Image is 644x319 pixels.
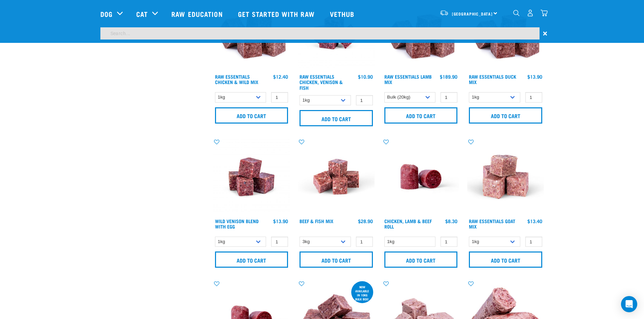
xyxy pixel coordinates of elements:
[543,27,547,39] span: ×
[467,138,544,215] img: Goat M Ix 38448
[356,95,373,106] input: 1
[469,251,542,268] input: Add to cart
[452,12,493,15] span: [GEOGRAPHIC_DATA]
[513,10,520,16] img: home-icon-1@2x.png
[469,75,516,83] a: Raw Essentials Duck Mix
[300,110,373,126] input: Add to cart
[527,74,542,79] div: $13.90
[323,0,363,27] a: Vethub
[525,237,542,247] input: 1
[384,75,432,83] a: Raw Essentials Lamb Mix
[273,74,288,79] div: $12.40
[300,251,373,268] input: Add to cart
[384,251,458,268] input: Add to cart
[469,220,515,228] a: Raw Essentials Goat Mix
[383,138,459,215] img: Raw Essentials Chicken Lamb Beef Bulk Minced Raw Dog Food Roll Unwrapped
[621,296,637,312] div: Open Intercom Messenger
[527,218,542,224] div: $13.40
[300,75,343,88] a: Raw Essentials Chicken, Venison & Fish
[440,74,457,79] div: $189.90
[384,107,458,124] input: Add to cart
[358,218,373,224] div: $28.90
[100,27,540,39] input: Search...
[445,218,457,224] div: $8.30
[351,282,373,304] div: now available in 10kg bulk box!
[298,138,375,215] img: Beef Mackerel 1
[358,74,373,79] div: $10.90
[271,237,288,247] input: 1
[384,220,432,228] a: Chicken, Lamb & Beef Roll
[215,251,288,268] input: Add to cart
[215,107,288,124] input: Add to cart
[469,107,542,124] input: Add to cart
[541,9,548,17] img: home-icon@2x.png
[300,220,333,222] a: Beef & Fish Mix
[215,220,259,228] a: Wild Venison Blend with Egg
[100,9,113,19] a: Dog
[273,218,288,224] div: $13.90
[439,10,449,16] img: van-moving.png
[213,138,290,215] img: Venison Egg 1616
[356,237,373,247] input: 1
[271,92,288,103] input: 1
[525,92,542,103] input: 1
[215,75,258,83] a: Raw Essentials Chicken & Wild Mix
[440,92,457,103] input: 1
[165,0,231,27] a: Raw Education
[527,9,534,17] img: user.png
[231,0,323,27] a: Get started with Raw
[440,237,457,247] input: 1
[136,9,148,19] a: Cat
